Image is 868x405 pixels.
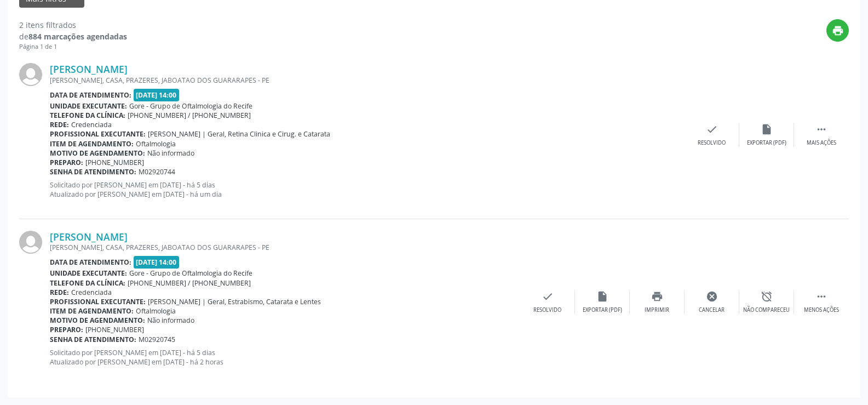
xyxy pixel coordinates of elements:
[645,306,669,314] div: Imprimir
[139,167,175,176] span: M02920744
[19,42,127,52] div: Página 1 de 1
[148,297,321,306] span: [PERSON_NAME] | Geral, Estrabismo, Catarata e Lentes
[50,149,145,158] b: Motivo de agendamento:
[50,288,69,297] b: Rede:
[50,111,125,120] b: Telefone da clínica:
[136,306,176,316] span: Oftalmologia
[706,123,718,135] i: check
[50,180,685,199] p: Solicitado por [PERSON_NAME] em [DATE] - há 5 dias Atualizado por [PERSON_NAME] em [DATE] - há um...
[804,306,839,314] div: Menos ações
[50,90,131,100] b: Data de atendimento:
[50,297,146,306] b: Profissional executante:
[50,76,685,85] div: [PERSON_NAME], CASA, PRAZERES, JABOATAO DOS GUARARAPES - PE
[815,290,827,303] i: 
[19,63,42,86] img: img
[148,129,330,139] span: [PERSON_NAME] | Geral, Retina Clinica e Cirug. e Catarata
[832,25,844,37] i: print
[19,31,127,42] div: de
[136,139,176,149] span: Oftalmologia
[826,19,849,42] button: print
[50,269,127,278] b: Unidade executante:
[50,129,146,139] b: Profissional executante:
[50,325,83,334] b: Preparo:
[50,231,128,243] a: [PERSON_NAME]
[743,306,790,314] div: Não compareceu
[747,139,786,147] div: Exportar (PDF)
[50,158,83,167] b: Preparo:
[698,139,726,147] div: Resolvido
[85,158,144,167] span: [PHONE_NUMBER]
[128,278,251,288] span: [PHONE_NUMBER] / [PHONE_NUMBER]
[50,139,134,149] b: Item de agendamento:
[706,290,718,303] i: cancel
[815,123,827,135] i: 
[50,258,131,267] b: Data de atendimento:
[134,89,180,101] span: [DATE] 14:00
[50,101,127,111] b: Unidade executante:
[50,63,128,75] a: [PERSON_NAME]
[596,290,608,303] i: insert_drive_file
[50,306,134,316] b: Item de agendamento:
[50,243,520,252] div: [PERSON_NAME], CASA, PRAZERES, JABOATAO DOS GUARARAPES - PE
[542,290,554,303] i: check
[147,149,194,158] span: Não informado
[50,348,520,367] p: Solicitado por [PERSON_NAME] em [DATE] - há 5 dias Atualizado por [PERSON_NAME] em [DATE] - há 2 ...
[139,335,175,344] span: M02920745
[128,111,251,120] span: [PHONE_NUMBER] / [PHONE_NUMBER]
[651,290,663,303] i: print
[699,306,725,314] div: Cancelar
[147,316,194,325] span: Não informado
[50,120,69,129] b: Rede:
[50,316,145,325] b: Motivo de agendamento:
[50,167,136,176] b: Senha de atendimento:
[19,231,42,254] img: img
[50,335,136,344] b: Senha de atendimento:
[129,101,252,111] span: Gore - Grupo de Oftalmologia do Recife
[533,306,561,314] div: Resolvido
[761,123,773,135] i: insert_drive_file
[761,290,773,303] i: alarm_off
[28,31,127,42] strong: 884 marcações agendadas
[134,256,180,269] span: [DATE] 14:00
[85,325,144,334] span: [PHONE_NUMBER]
[583,306,622,314] div: Exportar (PDF)
[19,19,127,31] div: 2 itens filtrados
[807,139,836,147] div: Mais ações
[50,278,125,288] b: Telefone da clínica:
[71,120,112,129] span: Credenciada
[71,288,112,297] span: Credenciada
[129,269,252,278] span: Gore - Grupo de Oftalmologia do Recife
